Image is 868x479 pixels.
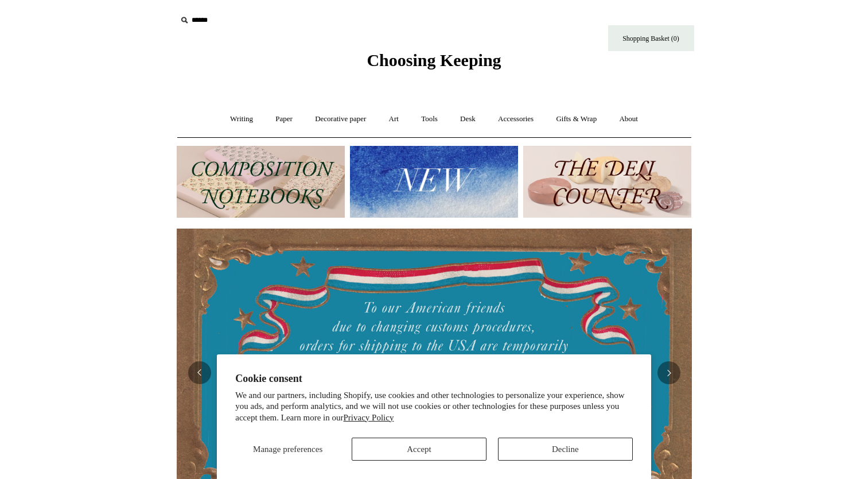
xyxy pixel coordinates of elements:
[220,104,263,134] a: Writing
[546,104,607,134] a: Gifts & Wrap
[265,104,303,134] a: Paper
[411,104,448,134] a: Tools
[608,25,694,51] a: Shopping Basket (0)
[235,373,633,385] h2: Cookie consent
[488,104,544,134] a: Accessories
[352,438,486,461] button: Accept
[235,438,340,461] button: Manage preferences
[609,104,648,134] a: About
[367,60,501,68] a: Choosing Keeping
[523,146,691,218] img: The Deli Counter
[253,445,322,454] span: Manage preferences
[379,104,409,134] a: Art
[350,146,518,218] img: New.jpg__PID:f73bdf93-380a-4a35-bcfe-7823039498e1
[657,361,680,384] button: Next
[177,146,345,218] img: 202302 Composition ledgers.jpg__PID:69722ee6-fa44-49dd-a067-31375e5d54ec
[305,104,376,134] a: Decorative paper
[450,104,486,134] a: Desk
[344,413,394,422] a: Privacy Policy
[498,438,633,461] button: Decline
[188,361,211,384] button: Previous
[367,51,501,69] span: Choosing Keeping
[235,390,633,424] p: We and our partners, including Shopify, use cookies and other technologies to personalize your ex...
